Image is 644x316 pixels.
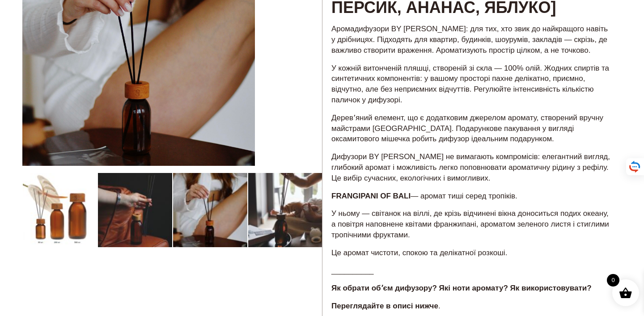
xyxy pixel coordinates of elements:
strong: FRANGIPANI OF BALI [331,192,411,200]
span: 0 [607,274,619,287]
p: Це аромат чистоти, спокою та делікатної розкоші. [331,248,613,258]
p: Дифузори BY [PERSON_NAME] не вимагають компромісів: елегантний вигляд, глибокий аромат і можливіс... [331,152,613,183]
p: У кожній витонченій пляшці, створеній зі скла — 100% олій. Жодних спиртів та синтетичних компонен... [331,63,613,105]
p: — аромат тиші серед тропіків. [331,191,613,202]
p: __________ [331,265,613,276]
strong: Переглядайте в описі нижче [331,302,438,310]
p: Аромадифузори BY [PERSON_NAME]: для тих, хто звик до найкращого навіть у дрібницях. Підходять для... [331,24,613,55]
p: У ньому — світанок на віллі, де крізь відчинені вікна доноситься подих океану, а повітря наповнен... [331,208,613,240]
strong: Як обрати обʼєм дифузору? Які ноти аромату? Як використовувати? [331,284,592,292]
p: Деревʼяний елемент, що є додатковим джерелом аромату, створений вручну майстрами [GEOGRAPHIC_DATA... [331,113,613,144]
p: . [331,301,613,312]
